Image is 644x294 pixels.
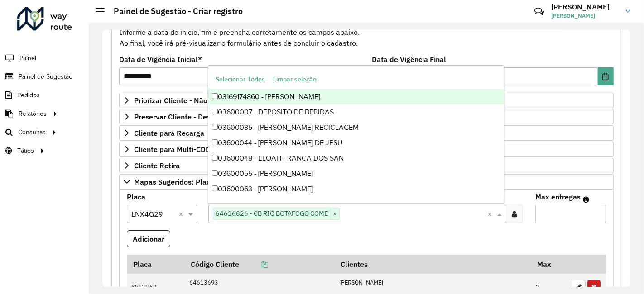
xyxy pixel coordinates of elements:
[372,54,446,65] label: Data de Vigência Final
[208,120,504,135] div: 03600035 - [PERSON_NAME] RECICLAGEM
[19,53,36,63] span: Painel
[17,90,40,100] span: Pedidos
[208,166,504,181] div: 03600055 - [PERSON_NAME]
[211,72,269,86] button: Selecionar Todos
[19,109,47,119] span: Relatórios
[18,128,46,137] span: Consultas
[127,191,145,202] label: Placa
[531,255,567,274] th: Max
[185,255,335,274] th: Código Cliente
[208,65,504,203] ng-dropdown-panel: Options list
[127,255,185,274] th: Placa
[134,146,262,153] span: Cliente para Multi-CDD/Internalização
[17,146,34,156] span: Tático
[208,89,504,104] div: 03169174860 - [PERSON_NAME]
[134,113,318,120] span: Preservar Cliente - Devem ficar no buffer, não roteirizar
[583,196,589,203] em: Máximo de clientes que serão colocados na mesma rota com os clientes informados
[208,181,504,197] div: 03600063 - [PERSON_NAME]
[208,135,504,151] div: 03600044 - [PERSON_NAME] DE JESU
[134,129,204,137] span: Cliente para Recarga
[119,174,614,190] a: Mapas Sugeridos: Placa-Cliente
[208,151,504,166] div: 03600049 - ELOAH FRANCA DOS SAN
[535,191,581,202] label: Max entregas
[335,255,531,274] th: Clientes
[119,109,614,124] a: Preservar Cliente - Devem ficar no buffer, não roteirizar
[208,104,504,120] div: 03600007 - DEPOSITO DE BEBIDAS
[213,208,330,219] span: 64616826 - CB RIO BOTAFOGO COME
[19,72,72,81] span: Painel de Sugestão
[134,97,282,104] span: Priorizar Cliente - Não podem ficar no buffer
[178,209,186,219] span: Clear all
[208,197,504,212] div: 03600137 - SHIRLEI DA
[119,158,614,173] a: Cliente Retira
[105,6,243,16] h2: Painel de Sugestão - Criar registro
[551,3,619,11] h3: [PERSON_NAME]
[119,54,202,65] label: Data de Vigência Inicial
[269,72,321,86] button: Limpar seleção
[598,67,614,85] button: Choose Date
[134,162,180,169] span: Cliente Retira
[239,260,268,269] a: Copiar
[134,178,240,185] span: Mapas Sugeridos: Placa-Cliente
[119,142,614,157] a: Cliente para Multi-CDD/Internalização
[119,93,614,108] a: Priorizar Cliente - Não podem ficar no buffer
[127,230,170,247] button: Adicionar
[330,209,339,219] span: ×
[551,12,619,20] span: [PERSON_NAME]
[529,2,549,21] a: Contato Rápido
[119,15,614,49] div: Informe a data de inicio, fim e preencha corretamente os campos abaixo. Ao final, você irá pré-vi...
[119,125,614,141] a: Cliente para Recarga
[487,209,495,219] span: Clear all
